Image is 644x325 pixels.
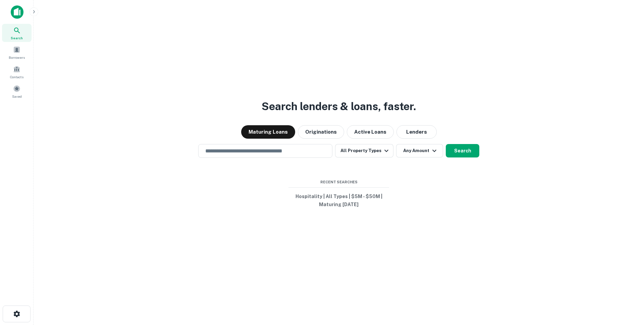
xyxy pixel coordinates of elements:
a: Search [2,24,32,42]
button: Search [446,144,479,157]
img: capitalize-icon.png [11,5,23,19]
span: Recent Searches [288,179,389,185]
span: Search [11,35,23,41]
button: Any Amount [396,144,443,157]
span: Saved [12,94,22,99]
button: Lenders [396,125,437,139]
a: Saved [2,82,32,100]
button: Originations [298,125,344,139]
iframe: Chat Widget [610,271,644,304]
span: Contacts [10,74,23,80]
span: Borrowers [9,55,25,60]
a: Borrowers [2,43,32,61]
a: Contacts [2,63,32,81]
button: Hospitality | All Types | $5M - $50M | Maturing [DATE] [288,190,389,211]
h3: Search lenders & loans, faster. [262,98,416,114]
button: Active Loans [347,125,394,139]
button: Maturing Loans [241,125,295,139]
button: All Property Types [335,144,393,157]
